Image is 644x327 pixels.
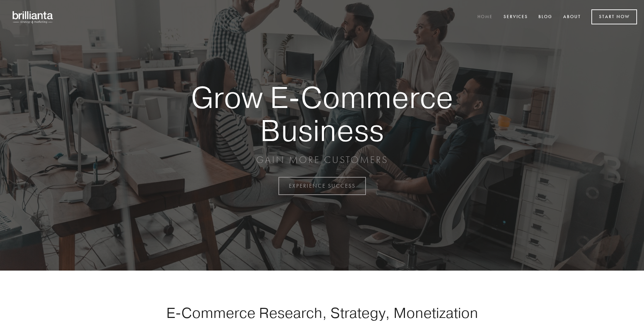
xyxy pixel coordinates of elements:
a: About [559,11,585,23]
a: EXPERIENCE SUCCESS [278,177,366,195]
img: brillianta - research, strategy, marketing [7,7,59,27]
a: Home [473,11,497,23]
strong: Grow E-Commerce Business [167,81,477,147]
a: Start Now [591,9,637,24]
h1: E-Commerce Research, Strategy, Monetization [144,304,500,321]
p: GAIN MORE CUSTOMERS [167,154,477,166]
a: Blog [534,11,557,23]
a: Services [499,11,532,23]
